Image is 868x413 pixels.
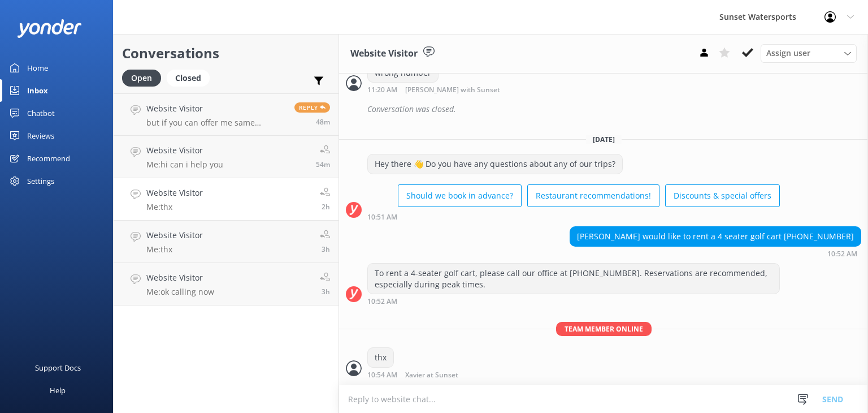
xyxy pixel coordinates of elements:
[322,244,330,254] span: Aug 22 2025 09:02am (UTC -05:00) America/Cancun
[114,221,338,263] a: Website VisitorMe:thx3h
[114,136,338,178] a: Website VisitorMe:hi can i help you54m
[367,100,861,119] div: Conversation was closed.
[114,93,338,136] a: Website Visitorbut if you can offer me same package for all that would be goodReply48m
[346,100,861,119] div: 2025-08-21T15:26:07.825
[146,187,203,199] h4: Website Visitor
[556,322,652,336] span: Team member online
[350,46,418,61] h3: Website Visitor
[322,287,330,296] span: Aug 22 2025 08:52am (UTC -05:00) America/Cancun
[766,47,810,59] span: Assign user
[146,287,214,297] p: Me: ok calling now
[27,57,48,79] div: Home
[122,70,161,87] div: Open
[27,102,55,124] div: Chatbot
[368,154,622,174] div: Hey there 👋 Do you have any questions about any of our trips?
[316,117,330,127] span: Aug 22 2025 11:34am (UTC -05:00) America/Cancun
[167,71,215,84] a: Closed
[665,184,780,207] button: Discounts & special offers
[27,79,48,102] div: Inbox
[35,356,81,379] div: Support Docs
[367,87,397,94] strong: 11:20 AM
[586,135,622,144] span: [DATE]
[122,71,167,84] a: Open
[367,213,780,221] div: Aug 22 2025 09:51am (UTC -05:00) America/Cancun
[17,19,82,38] img: yonder-white-logo.png
[368,348,393,367] div: thx
[398,184,522,207] button: Should we book in advance?
[367,298,397,305] strong: 10:52 AM
[146,144,223,157] h4: Website Visitor
[167,70,210,87] div: Closed
[27,170,54,192] div: Settings
[405,372,458,379] span: Xavier at Sunset
[122,42,330,64] h2: Conversations
[405,87,500,94] span: [PERSON_NAME] with Sunset
[367,214,397,221] strong: 10:51 AM
[294,102,330,113] span: Reply
[146,202,203,212] p: Me: thx
[367,372,397,379] strong: 10:54 AM
[114,263,338,306] a: Website VisitorMe:ok calling now3h
[146,102,286,115] h4: Website Visitor
[367,297,780,305] div: Aug 22 2025 09:52am (UTC -05:00) America/Cancun
[27,147,70,170] div: Recommend
[50,379,66,402] div: Help
[827,251,857,257] strong: 10:52 AM
[27,124,54,147] div: Reviews
[114,178,338,221] a: Website VisitorMe:thx2h
[570,249,861,257] div: Aug 22 2025 09:52am (UTC -05:00) America/Cancun
[367,85,537,94] div: Aug 21 2025 10:20am (UTC -05:00) America/Cancun
[761,44,857,62] div: Assign User
[146,272,214,284] h4: Website Visitor
[367,371,495,379] div: Aug 22 2025 09:54am (UTC -05:00) America/Cancun
[527,184,659,207] button: Restaurant recommendations!
[146,229,203,242] h4: Website Visitor
[322,202,330,212] span: Aug 22 2025 09:54am (UTC -05:00) America/Cancun
[368,264,779,294] div: To rent a 4-seater golf cart, please call our office at [PHONE_NUMBER]. Reservations are recommen...
[570,227,861,246] div: [PERSON_NAME] would like to rent a 4 seater golf cart [PHONE_NUMBER]
[316,160,330,169] span: Aug 22 2025 11:28am (UTC -05:00) America/Cancun
[146,118,286,128] p: but if you can offer me same package for all that would be good
[146,160,223,170] p: Me: hi can i help you
[146,244,203,255] p: Me: thx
